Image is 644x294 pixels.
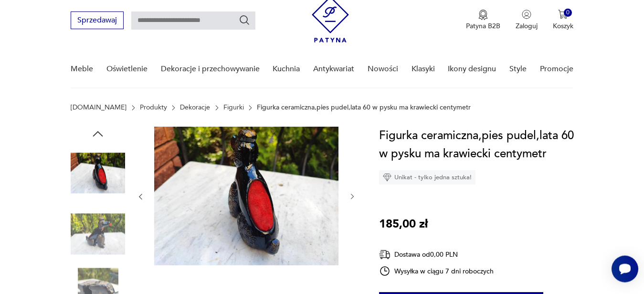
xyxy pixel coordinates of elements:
p: Patyna B2B [466,22,500,31]
a: Klasyki [412,51,435,87]
a: Nowości [368,51,398,87]
a: Dekoracje i przechowywanie [161,51,260,87]
a: [DOMAIN_NAME] [71,104,127,111]
img: Ikonka użytkownika [522,10,531,19]
a: Dekoracje [180,104,210,111]
img: Ikona diamentu [383,173,391,182]
a: Produkty [140,104,167,111]
div: Wysyłka w ciągu 7 dni roboczych [379,265,494,277]
p: Zaloguj [516,22,538,31]
p: Koszyk [553,22,573,31]
div: Dostawa od 0,00 PLN [379,249,494,261]
a: Ikony designu [448,51,496,87]
a: Ikona medaluPatyna B2B [466,10,500,31]
img: Zdjęcie produktu Figurka ceramiczna,pies pudel,lata 60 w pysku ma krawiecki centymetr [71,146,125,200]
div: 0 [564,9,572,17]
a: Oświetlenie [106,51,148,87]
p: Figurka ceramiczna,pies pudel,lata 60 w pysku ma krawiecki centymetr [257,104,471,111]
a: Style [509,51,527,87]
img: Ikona koszyka [558,10,568,19]
p: 185,00 zł [379,215,428,233]
a: Figurki [223,104,244,111]
div: Unikat - tylko jedna sztuka! [379,170,475,185]
h1: Figurka ceramiczna,pies pudel,lata 60 w pysku ma krawiecki centymetr [379,127,580,163]
a: Meble [71,51,93,87]
a: Antykwariat [313,51,354,87]
button: Zaloguj [516,10,538,31]
a: Kuchnia [273,51,300,87]
button: Szukaj [239,14,250,26]
button: 0Koszyk [553,10,573,31]
button: Patyna B2B [466,10,500,31]
img: Ikona medalu [478,10,488,20]
button: Sprzedawaj [71,11,124,29]
a: Sprzedawaj [71,18,124,24]
img: Zdjęcie produktu Figurka ceramiczna,pies pudel,lata 60 w pysku ma krawiecki centymetr [154,127,338,265]
iframe: Smartsupp widget button [612,256,638,283]
a: Promocje [540,51,573,87]
img: Ikona dostawy [379,249,391,261]
img: Zdjęcie produktu Figurka ceramiczna,pies pudel,lata 60 w pysku ma krawiecki centymetr [71,207,125,261]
